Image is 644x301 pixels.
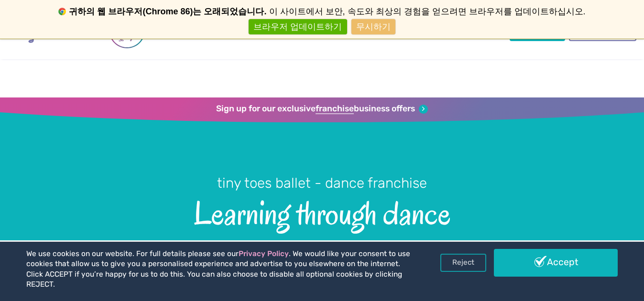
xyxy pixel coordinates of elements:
a: Reject [440,254,486,272]
a: Sign up for our exclusivefranchisebusiness offers [216,104,428,114]
strong: franchise [316,104,354,114]
b: 귀하의 웹 브라우저(Chrome 86)는 오래되었습니다. [69,7,266,16]
span: Learning through dance [17,193,627,231]
a: Privacy Policy [239,249,289,258]
a: 브라우저 업데이트하기 [249,19,347,35]
a: Accept [494,249,618,277]
a: 무시하기 [351,19,395,35]
small: tiny toes ballet - dance franchise [217,175,427,191]
p: We use cookies on our website. For full details please see our . We would like your consent to us... [26,249,411,290]
span: 이 사이트에서 보안, 속도와 최상의 경험을 얻으려면 브라우저를 업데이트하십시오. [269,7,586,16]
